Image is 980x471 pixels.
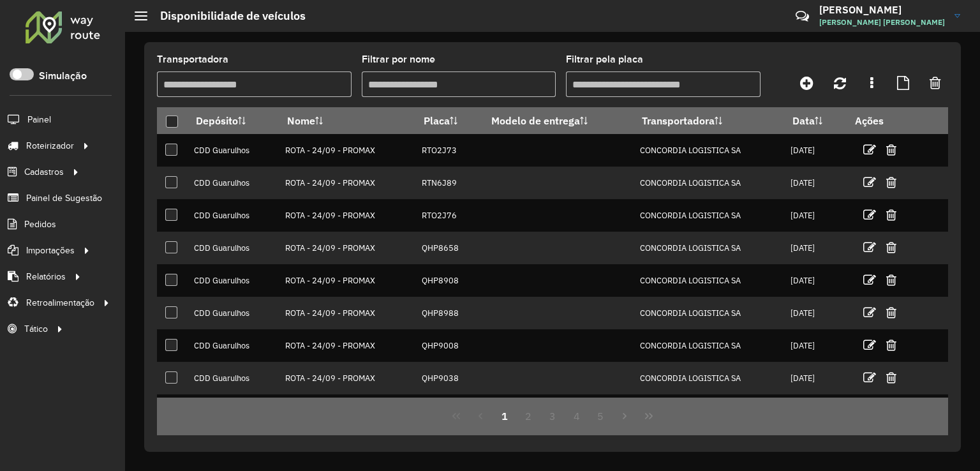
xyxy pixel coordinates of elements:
[783,329,846,362] td: [DATE]
[886,336,896,354] a: Excluir
[26,139,74,153] span: Roteirizador
[147,9,306,23] h2: Disponibilidade de veículos
[863,271,876,288] a: Editar
[415,264,482,297] td: QHP8908
[847,107,923,134] th: Ações
[415,394,482,427] td: QHP9088
[493,404,517,428] button: 1
[863,174,876,191] a: Editar
[633,362,783,394] td: CONCORDIA LOGISTICA SA
[783,362,846,394] td: [DATE]
[863,336,876,354] a: Editar
[415,232,482,264] td: QHP8658
[783,264,846,297] td: [DATE]
[278,107,415,134] th: Nome
[278,362,415,394] td: ROTA - 24/09 - PROMAX
[187,329,278,362] td: CDD Guarulhos
[187,394,278,427] td: CDD Guarulhos
[819,17,945,28] span: [PERSON_NAME] [PERSON_NAME]
[187,297,278,329] td: CDD Guarulhos
[415,329,482,362] td: QHP9008
[415,134,482,167] td: RTO2J73
[783,107,846,134] th: Data
[187,362,278,394] td: CDD Guarulhos
[278,297,415,329] td: ROTA - 24/09 - PROMAX
[863,141,876,158] a: Editar
[633,107,783,134] th: Transportadora
[482,107,633,134] th: Modelo de entrega
[187,199,278,232] td: CDD Guarulhos
[633,329,783,362] td: CONCORDIA LOGISTICA SA
[633,199,783,232] td: CONCORDIA LOGISTICA SA
[633,297,783,329] td: CONCORDIA LOGISTICA SA
[863,304,876,321] a: Editar
[783,394,846,427] td: [DATE]
[39,68,87,84] label: Simulação
[516,404,540,428] button: 2
[157,52,228,67] label: Transportadora
[863,369,876,386] a: Editar
[415,167,482,199] td: RTN6J89
[783,297,846,329] td: [DATE]
[589,404,613,428] button: 5
[863,239,876,256] a: Editar
[278,394,415,427] td: ROTA - 24/09 - PROMAX
[27,113,51,126] span: Painel
[278,232,415,264] td: ROTA - 24/09 - PROMAX
[26,244,75,257] span: Importações
[278,167,415,199] td: ROTA - 24/09 - PROMAX
[278,199,415,232] td: ROTA - 24/09 - PROMAX
[187,232,278,264] td: CDD Guarulhos
[633,264,783,297] td: CONCORDIA LOGISTICA SA
[783,167,846,199] td: [DATE]
[415,199,482,232] td: RTO2J76
[24,322,48,336] span: Tático
[886,174,896,191] a: Excluir
[187,167,278,199] td: CDD Guarulhos
[637,404,661,428] button: Last Page
[26,191,102,205] span: Painel de Sugestão
[415,297,482,329] td: QHP8988
[415,362,482,394] td: QHP9038
[633,167,783,199] td: CONCORDIA LOGISTICA SA
[278,134,415,167] td: ROTA - 24/09 - PROMAX
[633,394,783,427] td: CONCORDIA LOGISTICA SA
[26,270,66,283] span: Relatórios
[819,4,945,16] h3: [PERSON_NAME]
[886,141,896,158] a: Excluir
[24,165,64,179] span: Cadastros
[187,107,278,134] th: Depósito
[612,404,637,428] button: Next Page
[278,329,415,362] td: ROTA - 24/09 - PROMAX
[863,206,876,223] a: Editar
[886,304,896,321] a: Excluir
[24,218,56,231] span: Pedidos
[886,369,896,386] a: Excluir
[540,404,565,428] button: 3
[783,134,846,167] td: [DATE]
[565,404,589,428] button: 4
[566,52,643,67] label: Filtrar pela placa
[783,199,846,232] td: [DATE]
[26,296,94,310] span: Retroalimentação
[415,107,482,134] th: Placa
[633,134,783,167] td: CONCORDIA LOGISTICA SA
[633,232,783,264] td: CONCORDIA LOGISTICA SA
[789,3,816,30] a: Contato Rápido
[187,134,278,167] td: CDD Guarulhos
[362,52,435,67] label: Filtrar por nome
[886,239,896,256] a: Excluir
[783,232,846,264] td: [DATE]
[278,264,415,297] td: ROTA - 24/09 - PROMAX
[187,264,278,297] td: CDD Guarulhos
[886,271,896,288] a: Excluir
[886,206,896,223] a: Excluir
